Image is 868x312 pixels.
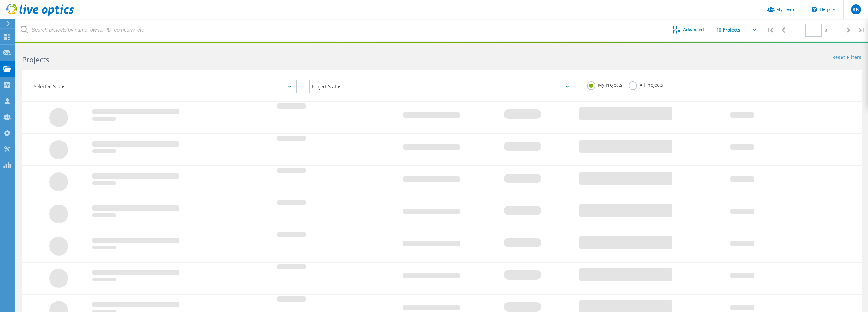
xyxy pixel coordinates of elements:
svg: \n [812,7,817,12]
a: Live Optics Dashboard [6,13,74,18]
input: Search projects by name, owner, ID, company, etc [16,19,663,41]
div: Project Status [309,80,575,93]
span: of [824,28,827,33]
span: KK [853,7,859,12]
label: All Projects [629,81,663,87]
label: My Projects [587,81,622,87]
b: Projects [22,55,49,65]
div: | [764,19,777,41]
div: Selected Scans [32,80,297,93]
span: Advanced [683,27,704,32]
a: Reset Filters [832,55,862,61]
div: | [855,19,868,41]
